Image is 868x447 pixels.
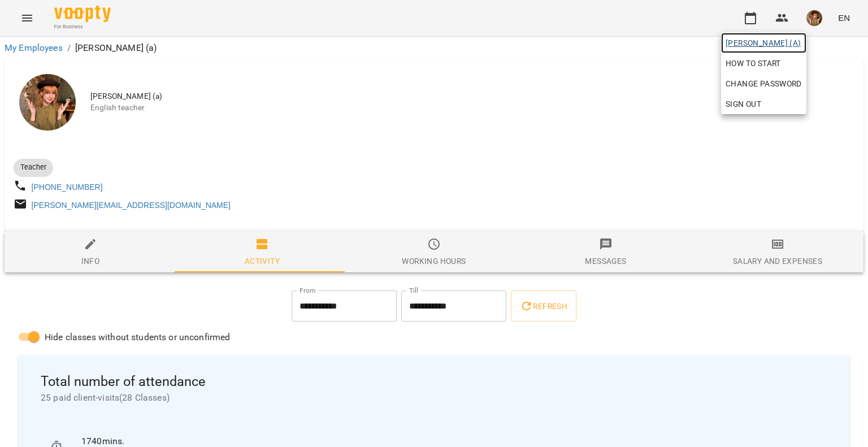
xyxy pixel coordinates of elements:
span: [PERSON_NAME] (а) [726,36,802,50]
button: Sign Out [721,94,806,114]
span: Sign Out [726,97,761,111]
a: How to start [721,53,785,73]
span: Change Password [726,77,802,90]
span: How to start [726,57,781,70]
a: Change Password [721,73,806,94]
a: [PERSON_NAME] (а) [721,33,806,53]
